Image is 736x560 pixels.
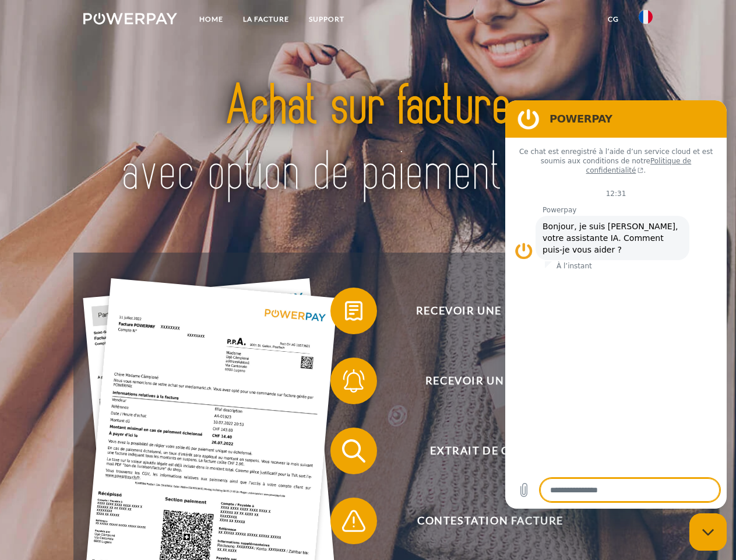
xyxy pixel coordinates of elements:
[347,428,633,474] span: Extrait de compte
[111,56,625,223] img: title-powerpay_fr.svg
[330,428,633,474] button: Extrait de compte
[330,288,633,334] button: Recevoir une facture ?
[347,358,633,404] span: Recevoir un rappel?
[189,9,233,30] a: Home
[83,13,177,24] img: logo-powerpay-white.svg
[339,296,368,325] img: qb_bill.svg
[347,498,633,544] span: Contestation Facture
[233,9,299,30] a: LA FACTURE
[330,498,633,544] button: Contestation Facture
[339,436,368,466] img: qb_search.svg
[347,288,633,334] span: Recevoir une facture ?
[689,513,727,551] iframe: Bouton de lancement de la fenêtre de messagerie, conversation en cours
[299,9,354,30] a: Support
[505,100,727,509] iframe: Fenêtre de messagerie
[330,358,633,404] button: Recevoir un rappel?
[339,506,368,535] img: qb_warning.svg
[598,9,629,30] a: CG
[639,10,653,24] img: fr
[339,366,368,395] img: qb_bell.svg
